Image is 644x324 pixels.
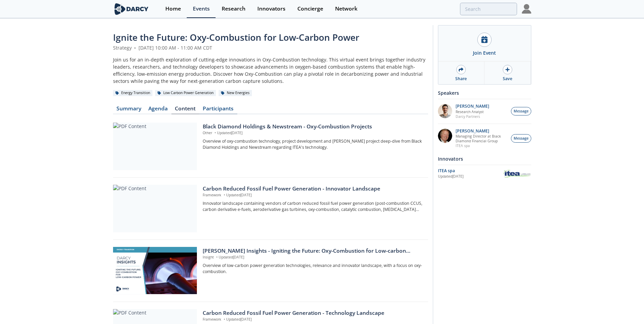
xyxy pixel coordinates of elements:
div: Energy Transition [113,90,153,96]
input: Advanced Search [460,3,517,15]
img: logo-wide.svg [113,3,150,15]
a: Content [171,106,199,114]
div: Events [193,6,210,12]
img: Profile [522,4,531,14]
p: Innovator landscape containing vendors of carbon reduced fossil fuel power generation (post-combu... [203,200,423,213]
p: Insight Updated [DATE] [203,255,423,260]
p: Framework Updated [DATE] [203,193,423,198]
div: Network [335,6,357,12]
div: Concierge [297,6,323,12]
a: ITEA spa Updated[DATE] ITEA spa [438,167,531,179]
p: Managing Director at Black Diamond Financial Group [456,134,507,143]
button: Message [511,107,531,115]
p: Overview of oxy-combustion technology, project development and [PERSON_NAME] project deep-dive fr... [203,138,423,151]
span: • [215,255,219,259]
a: PDF Content Carbon Reduced Fossil Fuel Power Generation - Innovator Landscape Framework •Updated[... [113,185,428,232]
a: Summary [113,106,145,114]
span: • [222,317,226,322]
div: Innovators [438,153,531,165]
div: ITEA spa [438,168,503,174]
p: [PERSON_NAME] [456,129,507,133]
p: Overview of low-carbon power generation technologies, relevance and innovator landscape, with a f... [203,263,423,275]
p: [PERSON_NAME] [456,104,489,109]
div: Updated [DATE] [438,174,503,179]
div: Research [222,6,245,12]
span: • [133,44,137,51]
p: Other Updated [DATE] [203,130,423,136]
div: Black Diamond Holdings & Newstream - Oxy-Combustion Projects [203,123,423,131]
div: Carbon Reduced Fossil Fuel Power Generation - Technology Landscape [203,309,423,317]
img: 5c882eca-8b14-43be-9dc2-518e113e9a37 [438,129,452,143]
span: Ignite the Future: Oxy-Combustion for Low-Carbon Power [113,31,359,43]
div: Strategy [DATE] 10:00 AM - 11:00 AM CDT [113,44,428,51]
div: Join us for an in-depth exploration of cutting-edge innovations in Oxy-Combustion technology. Thi... [113,56,428,85]
span: • [222,193,226,197]
div: Low Carbon Power Generation [155,90,216,96]
a: Agenda [145,106,171,114]
span: • [213,130,217,135]
button: Message [511,134,531,143]
img: ITEA spa [503,169,531,179]
div: [PERSON_NAME] Insights - Igniting the Future: Oxy-Combustion for Low-carbon power [203,247,423,255]
div: Save [503,76,512,82]
a: Darcy Insights - Igniting the Future: Oxy-Combustion for Low-carbon power preview [PERSON_NAME] I... [113,247,428,294]
p: Research Analyst [456,109,489,114]
div: Speakers [438,87,531,99]
div: New Energies [219,90,252,96]
div: Join Event [473,49,496,56]
img: e78dc165-e339-43be-b819-6f39ce58aec6 [438,104,452,118]
div: Home [165,6,181,12]
a: PDF Content Black Diamond Holdings & Newstream - Oxy-Combustion Projects Other •Updated[DATE] Ove... [113,123,428,170]
p: Framework Updated [DATE] [203,317,423,322]
div: Carbon Reduced Fossil Fuel Power Generation - Innovator Landscape [203,185,423,193]
span: Message [514,136,529,141]
span: Message [514,109,529,114]
p: ITEA spa [456,143,507,148]
p: Darcy Partners [456,114,489,119]
div: Innovators [257,6,286,12]
div: Share [455,76,467,82]
a: Participants [199,106,237,114]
